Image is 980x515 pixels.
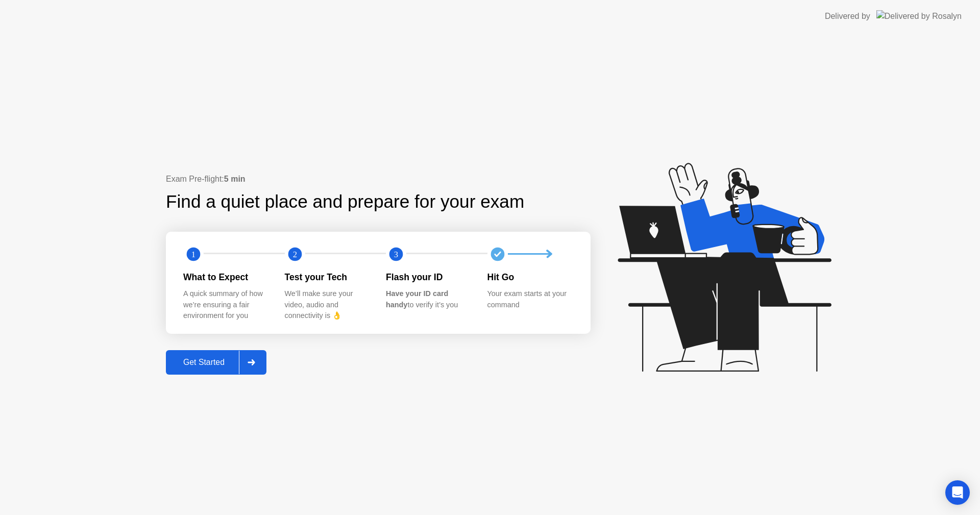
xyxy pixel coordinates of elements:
div: Hit Go [487,271,573,284]
div: Test your Tech [285,271,370,284]
div: Get Started [169,358,239,367]
text: 2 [292,249,297,259]
button: Get Started [166,350,266,375]
b: Have your ID card handy [386,289,448,309]
div: to verify it’s you [386,288,471,310]
div: Exam Pre-flight: [166,173,591,185]
div: Open Intercom Messenger [945,480,970,505]
div: We’ll make sure your video, audio and connectivity is 👌 [285,288,370,322]
div: Delivered by [825,10,870,22]
div: A quick summary of how we’re ensuring a fair environment for you [183,288,268,322]
text: 1 [191,249,195,259]
div: What to Expect [183,271,268,284]
img: Delivered by Rosalyn [876,10,962,22]
div: Flash your ID [386,271,471,284]
text: 3 [394,249,398,259]
div: Find a quiet place and prepare for your exam [166,188,526,215]
b: 5 min [224,175,246,183]
div: Your exam starts at your command [487,288,573,310]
